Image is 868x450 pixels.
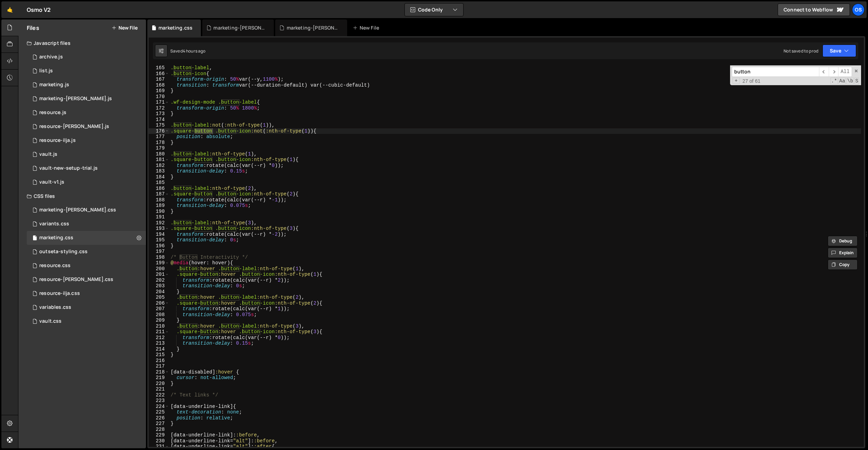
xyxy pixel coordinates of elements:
[149,421,169,427] div: 227
[39,165,98,171] div: vault-new-setup-trial.js
[39,179,64,185] div: vault-v1.js
[149,197,169,203] div: 188
[149,289,169,295] div: 204
[149,237,169,243] div: 195
[39,110,66,116] div: resource.js
[39,304,71,311] div: variables.css
[828,248,858,258] button: Explain
[149,369,169,375] div: 218
[39,54,63,60] div: archive.js
[39,123,109,130] div: resource-[PERSON_NAME].js
[149,323,169,329] div: 210
[149,243,169,249] div: 196
[732,67,819,77] input: Search for
[740,78,763,84] span: 27 of 61
[830,78,838,85] span: RegExp Search
[149,306,169,312] div: 207
[149,99,169,105] div: 171
[170,48,206,54] div: Saved
[149,163,169,169] div: 182
[149,157,169,163] div: 181
[822,45,856,57] button: Save
[112,25,138,31] button: New File
[149,94,169,100] div: 170
[149,340,169,346] div: 213
[149,122,169,128] div: 175
[149,71,169,77] div: 166
[39,290,80,297] div: resource-ilja.css
[149,352,169,358] div: 215
[1,1,18,18] a: 🤙
[149,180,169,186] div: 185
[149,168,169,174] div: 183
[149,318,169,323] div: 209
[27,64,146,78] div: 16596/45151.js
[149,398,169,404] div: 223
[149,392,169,398] div: 222
[149,346,169,352] div: 214
[149,186,169,192] div: 186
[149,111,169,117] div: 173
[149,88,169,94] div: 169
[39,151,57,158] div: vault.js
[27,175,146,189] div: 16596/45132.js
[149,438,169,444] div: 230
[829,67,838,77] span: ​
[27,78,146,92] div: 16596/45422.js
[39,68,53,74] div: list.js
[27,120,146,134] div: 16596/46194.js
[27,161,146,175] div: 16596/45152.js
[39,137,76,144] div: resource-ilja.js
[158,24,193,31] div: marketing.css
[149,283,169,289] div: 203
[213,24,265,31] div: marketing-[PERSON_NAME].css
[39,207,116,213] div: marketing-[PERSON_NAME].css
[149,151,169,157] div: 180
[39,318,62,324] div: vault.css
[39,235,73,241] div: marketing.css
[27,50,146,64] div: 16596/46210.js
[183,48,206,54] div: 4 hours ago
[149,203,169,209] div: 189
[39,221,69,227] div: variants.css
[149,134,169,140] div: 177
[27,287,146,300] div: 16596/46198.css
[846,78,854,85] span: Whole Word Search
[27,314,146,328] div: 16596/45153.css
[149,409,169,415] div: 225
[149,295,169,300] div: 205
[828,259,858,270] button: Copy
[149,117,169,123] div: 174
[149,65,169,71] div: 165
[149,255,169,260] div: 198
[149,214,169,220] div: 191
[27,300,146,314] div: 16596/45154.css
[149,404,169,410] div: 224
[149,82,169,88] div: 168
[27,217,146,231] div: 16596/45511.css
[39,96,112,102] div: marketing-[PERSON_NAME].js
[149,444,169,450] div: 231
[784,48,818,54] div: Not saved to prod
[353,24,382,31] div: New File
[149,145,169,151] div: 179
[149,226,169,232] div: 193
[149,272,169,278] div: 201
[149,209,169,215] div: 190
[149,140,169,146] div: 178
[287,24,339,31] div: marketing-[PERSON_NAME].js
[18,189,146,203] div: CSS files
[149,375,169,381] div: 219
[149,191,169,197] div: 187
[149,77,169,82] div: 167
[149,232,169,238] div: 194
[27,231,146,245] div: 16596/45446.css
[18,36,146,50] div: Javascript files
[149,381,169,387] div: 220
[149,300,169,306] div: 206
[39,249,88,255] div: outseta-styling.css
[149,278,169,283] div: 202
[852,3,865,16] a: Os
[838,67,852,77] span: Alt-Enter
